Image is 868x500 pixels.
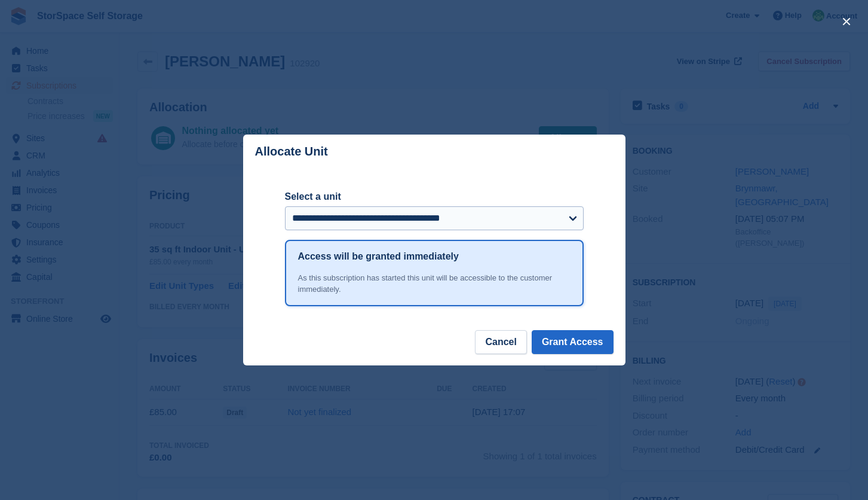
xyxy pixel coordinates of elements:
[837,12,856,31] button: close
[285,190,584,204] label: Select a unit
[532,330,614,354] button: Grant Access
[298,272,571,295] div: As this subscription has started this unit will be accessible to the customer immediately.
[255,145,328,158] p: Allocate Unit
[298,249,459,264] h1: Access will be granted immediately
[475,330,526,354] button: Cancel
